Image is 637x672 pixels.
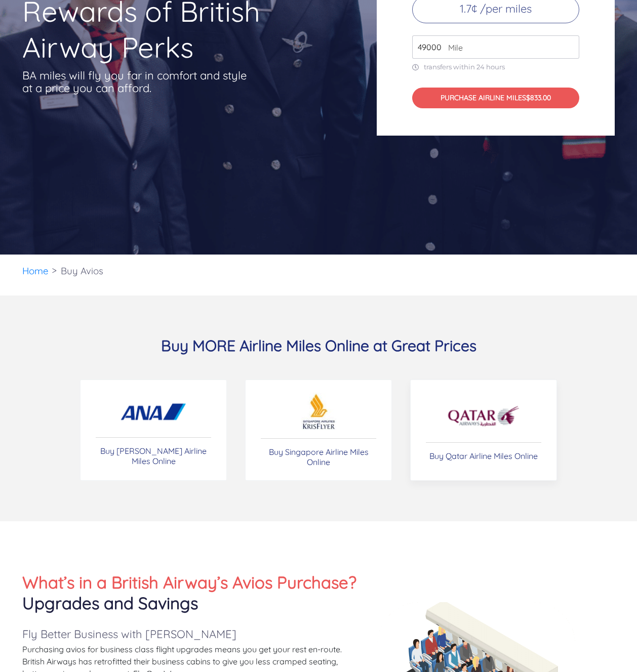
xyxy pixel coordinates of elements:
[443,41,463,54] span: Mile
[22,593,198,613] span: Upgrades and Savings
[410,380,557,481] a: Buy Qatar Airline Miles Online
[22,625,362,643] h5: Fly Better Business with [PERSON_NAME]
[96,446,211,466] p: Buy [PERSON_NAME] Airline Miles Online
[22,572,362,613] h2: What’s in a British Airway’s Avios Purchase?
[22,265,49,277] a: Home
[56,255,108,287] li: Buy Avios
[447,399,520,434] img: Buy Qatr miles online
[80,380,227,481] a: Buy [PERSON_NAME] Airline Miles Online
[22,336,615,355] h3: Buy MORE Airline Miles Online at Great Prices
[526,93,551,102] span: $833.00
[22,69,250,95] p: BA miles will fly you far in comfort and style at a price you can afford.
[412,63,579,71] p: transfers within 24 hours
[245,380,392,481] a: Buy Singapore Airline Miles Online
[429,451,538,461] p: Buy Qatar Airline Miles Online
[301,393,336,430] img: Buy British Airways airline miles online
[412,88,579,108] button: PURCHASE AIRLINE MILES$833.00
[261,447,376,467] p: Buy Singapore Airline Miles Online
[118,394,189,429] img: Buy ANA miles online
